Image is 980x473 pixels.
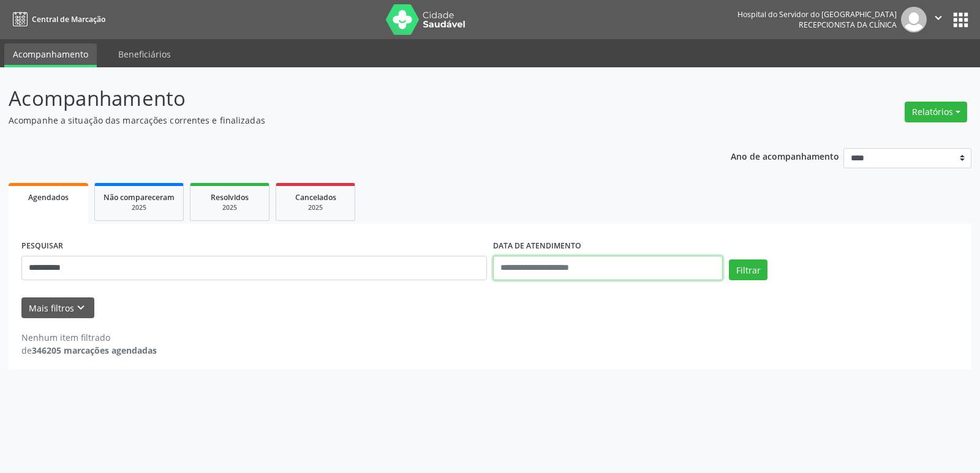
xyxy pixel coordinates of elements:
[74,301,88,315] i: keyboard_arrow_down
[493,237,581,256] label: DATA DE ATENDIMENTO
[32,345,157,356] strong: 346205 marcações agendadas
[737,9,897,20] div: Hospital do Servidor do [GEOGRAPHIC_DATA]
[9,83,682,114] p: Acompanhamento
[901,7,927,32] img: img
[21,237,63,256] label: PESQUISAR
[285,203,346,212] div: 2025
[21,297,94,319] button: Mais filtroskeyboard_arrow_down
[21,331,157,344] div: Nenhum item filtrado
[729,259,767,280] button: Filtrar
[199,203,260,212] div: 2025
[932,11,945,24] i: 
[295,192,336,203] span: Cancelados
[9,114,682,127] p: Acompanhe a situação das marcações correntes e finalizadas
[104,192,175,203] span: Não compareceram
[211,192,249,203] span: Resolvidos
[110,43,179,65] a: Beneficiários
[32,14,105,24] span: Central de Marcação
[9,9,105,29] a: Central de Marcação
[905,102,967,122] button: Relatórios
[927,7,950,32] button: 
[104,203,175,212] div: 2025
[28,192,69,203] span: Agendados
[799,20,897,30] span: Recepcionista da clínica
[731,148,839,163] p: Ano de acompanhamento
[21,344,157,357] div: de
[4,43,97,67] a: Acompanhamento
[950,9,971,31] button: apps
